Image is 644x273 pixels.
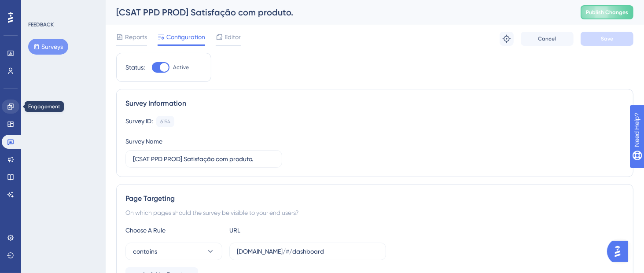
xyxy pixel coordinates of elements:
span: Publish Changes [586,9,628,16]
input: yourwebsite.com/path [237,247,379,256]
span: contains [133,246,157,257]
span: Save [601,35,613,42]
iframe: UserGuiding AI Assistant Launcher [607,238,633,265]
span: Configuration [166,32,205,42]
button: contains [125,243,222,260]
div: Survey Information [125,98,624,109]
button: Publish Changes [581,5,633,19]
input: Type your Survey name [133,154,275,164]
div: Choose A Rule [125,225,222,236]
span: Active [173,64,189,71]
div: Survey ID: [125,116,153,127]
div: FEEDBACK [28,21,54,28]
div: 6194 [160,118,170,125]
span: Cancel [538,35,556,42]
div: On which pages should the survey be visible to your end users? [125,207,624,218]
span: Need Help? [21,2,55,13]
div: Survey Name [125,136,162,147]
div: Status: [125,62,145,73]
span: Reports [125,32,147,42]
button: Save [581,32,633,46]
button: Surveys [28,39,68,55]
button: Cancel [521,32,574,46]
div: URL [229,225,326,236]
span: Editor [224,32,241,42]
div: [CSAT PPD PROD] Satisfação com produto. [116,6,559,18]
div: Page Targeting [125,193,624,204]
